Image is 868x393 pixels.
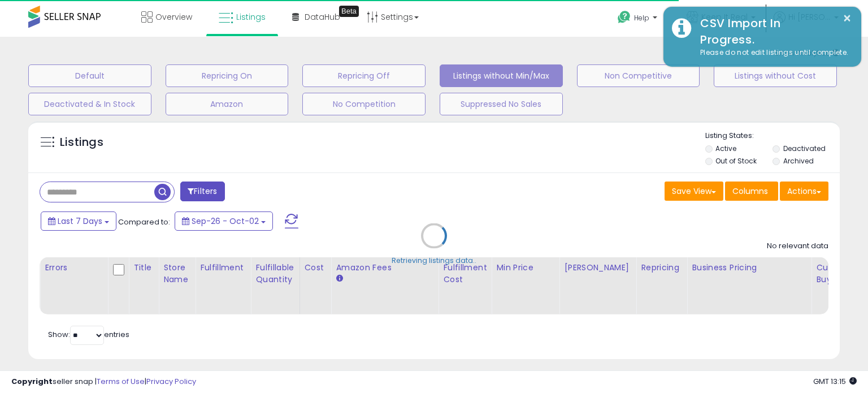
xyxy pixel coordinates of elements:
[617,10,631,24] i: Get Help
[577,64,700,87] button: Non Competitive
[634,13,649,23] span: Help
[714,64,837,87] button: Listings without Cost
[305,11,340,23] span: DataHub
[692,15,853,47] div: CSV Import In Progress.
[236,11,266,23] span: Listings
[440,93,563,115] button: Suppressed No Sales
[302,93,426,115] button: No Competition
[339,6,359,17] div: Tooltip anchor
[11,376,53,387] strong: Copyright
[97,376,145,387] a: Terms of Use
[609,2,669,37] a: Help
[302,64,426,87] button: Repricing Off
[166,64,289,87] button: Repricing On
[28,64,151,87] button: Default
[28,93,151,115] button: Deactivated & In Stock
[692,47,853,58] div: Please do not edit listings until complete.
[813,376,857,387] span: 2025-10-10 13:15 GMT
[146,376,196,387] a: Privacy Policy
[440,64,563,87] button: Listings without Min/Max
[392,256,476,266] div: Retrieving listings data..
[155,11,192,23] span: Overview
[843,11,852,25] button: ×
[166,93,289,115] button: Amazon
[11,377,196,387] div: seller snap | |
